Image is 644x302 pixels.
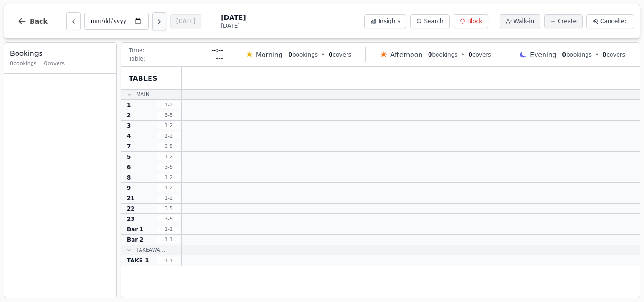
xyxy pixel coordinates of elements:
[129,73,157,83] span: Tables
[127,195,135,202] span: 21
[562,51,592,58] span: bookings
[66,12,81,30] button: Previous day
[157,236,180,243] span: 1 - 1
[469,51,491,58] span: covers
[129,47,144,54] span: Time:
[127,257,149,264] span: TAKE 1
[157,215,180,222] span: 3 - 5
[44,60,65,68] span: 0 covers
[136,91,149,98] span: Main
[390,50,422,59] span: Afternoon
[10,49,111,58] h3: Bookings
[562,51,566,58] span: 0
[157,143,180,150] span: 3 - 5
[127,101,131,109] span: 1
[558,17,577,25] span: Create
[127,184,131,192] span: 9
[157,163,180,171] span: 3 - 5
[127,153,131,161] span: 5
[157,112,180,119] span: 3 - 5
[127,112,131,119] span: 2
[467,17,482,25] span: Block
[127,132,131,140] span: 4
[157,174,180,181] span: 1 - 2
[216,55,223,63] span: ---
[322,51,325,58] span: •
[329,51,351,58] span: covers
[603,51,606,58] span: 0
[586,14,634,28] button: Cancelled
[127,174,131,181] span: 8
[157,257,180,264] span: 1 - 1
[221,22,246,30] span: [DATE]
[364,14,406,28] button: Insights
[530,50,556,59] span: Evening
[289,51,318,58] span: bookings
[329,51,332,58] span: 0
[157,153,180,160] span: 1 - 2
[10,10,55,33] button: Back
[600,17,628,25] span: Cancelled
[157,101,180,108] span: 1 - 2
[428,51,432,58] span: 0
[513,17,534,25] span: Walk-in
[157,184,180,191] span: 1 - 2
[157,226,180,233] span: 1 - 1
[595,51,599,58] span: •
[256,50,283,59] span: Morning
[157,132,180,139] span: 1 - 2
[454,14,488,28] button: Block
[136,246,165,253] span: Takeawa...
[157,195,180,202] span: 1 - 2
[378,17,400,25] span: Insights
[462,51,465,58] span: •
[500,14,540,28] button: Walk-in
[157,122,180,129] span: 1 - 2
[469,51,472,58] span: 0
[127,236,144,244] span: Bar 2
[157,205,180,212] span: 3 - 5
[127,163,131,171] span: 6
[127,215,135,223] span: 23
[211,47,223,54] span: --:--
[127,143,131,150] span: 7
[289,51,292,58] span: 0
[152,12,166,30] button: Next day
[127,226,144,233] span: Bar 1
[428,51,457,58] span: bookings
[424,17,443,25] span: Search
[127,205,135,212] span: 22
[129,55,145,63] span: Table:
[10,60,37,68] span: 0 bookings
[544,14,583,28] button: Create
[170,14,202,28] button: [DATE]
[603,51,625,58] span: covers
[221,13,246,22] span: [DATE]
[410,14,449,28] button: Search
[30,18,48,24] span: Back
[127,122,131,130] span: 3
